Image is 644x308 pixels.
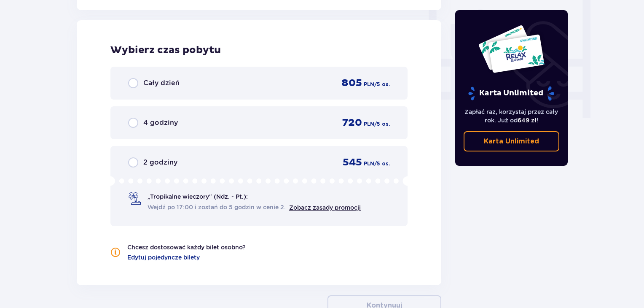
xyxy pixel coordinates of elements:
[364,120,374,128] p: PLN
[143,158,177,167] p: 2 godziny
[127,243,246,251] p: Chcesz dostosować każdy bilet osobno?
[110,44,408,57] p: Wybierz czas pobytu
[341,77,362,89] p: 805
[518,117,537,124] span: 649 zł
[342,116,362,129] p: 720
[364,160,374,168] p: PLN
[374,81,390,88] p: / 5 os.
[143,78,180,88] p: Cały dzień
[364,81,374,88] p: PLN
[467,86,555,101] p: Karta Unlimited
[484,137,539,146] p: Karta Unlimited
[374,160,390,168] p: / 5 os.
[148,203,286,211] span: Wejdź po 17:00 i zostań do 5 godzin w cenie 2.
[143,118,178,127] p: 4 godziny
[464,108,560,124] p: Zapłać raz, korzystaj przez cały rok. Już od !
[374,120,390,128] p: / 5 os.
[289,204,361,211] a: Zobacz zasady promocji
[127,253,200,262] a: Edytuj pojedyncze bilety
[343,156,362,169] p: 545
[148,192,248,201] p: „Tropikalne wieczory" (Ndz. - Pt.):
[464,131,560,151] a: Karta Unlimited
